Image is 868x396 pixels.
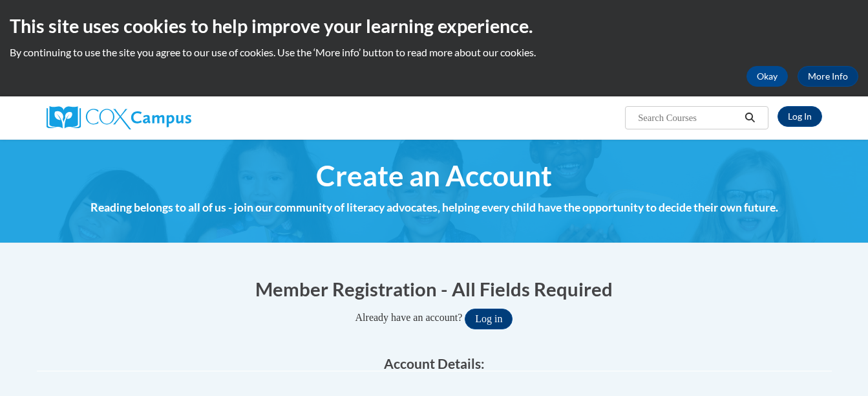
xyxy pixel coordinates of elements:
[465,309,513,329] button: Log in
[384,355,485,371] span: Account Details:
[10,13,858,39] h2: This site uses cookies to help improve your learning experience.
[637,110,740,126] input: Search Courses
[316,159,552,193] span: Create an Account
[798,66,858,87] a: More Info
[740,110,759,126] button: Search
[47,106,191,129] img: Cox Campus
[10,45,858,60] p: By continuing to use the site you agree to our use of cookies. Use the ‘More info’ button to read...
[746,66,788,87] button: Okay
[37,199,832,216] h4: Reading belongs to all of us - join our community of literacy advocates, helping every child have...
[778,106,822,127] a: Log In
[37,276,832,302] h1: Member Registration - All Fields Required
[355,312,463,323] span: Already have an account?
